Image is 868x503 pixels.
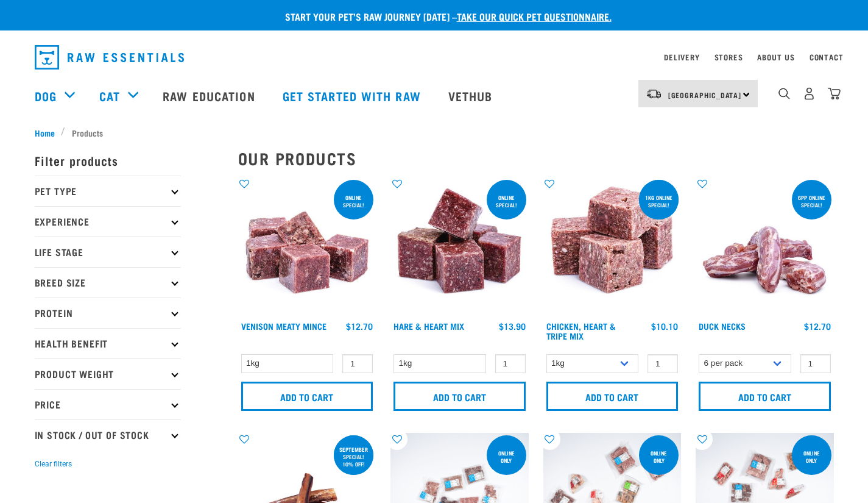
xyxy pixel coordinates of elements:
[346,321,373,331] div: $12.70
[35,267,181,298] p: Breed Size
[804,321,831,331] div: $12.70
[810,55,844,59] a: Contact
[646,88,662,99] img: van-moving.png
[150,71,270,120] a: Raw Education
[35,389,181,419] p: Price
[393,382,526,411] input: Add to cart
[543,177,682,316] img: 1062 Chicken Heart Tripe Mix 01
[241,324,326,328] a: Venison Meaty Mince
[35,126,834,139] nav: breadcrumbs
[35,359,181,389] p: Product Weight
[800,354,831,373] input: 1
[495,354,526,373] input: 1
[35,126,62,139] a: Home
[828,87,841,100] img: home-icon@2x.png
[436,71,508,120] a: Vethub
[35,87,57,105] a: Dog
[546,382,679,411] input: Add to cart
[25,40,844,74] nav: dropdown navigation
[668,93,742,97] span: [GEOGRAPHIC_DATA]
[35,45,184,70] img: Raw Essentials Logo
[487,188,526,214] div: ONLINE SPECIAL!
[778,88,790,99] img: home-icon-1@2x.png
[35,298,181,328] p: Protein
[499,321,526,331] div: $13.90
[546,324,616,338] a: Chicken, Heart & Tripe Mix
[457,13,612,19] a: take our quick pet questionnaire.
[35,126,55,139] span: Home
[651,321,678,331] div: $10.10
[238,149,834,168] h2: Our Products
[664,55,699,59] a: Delivery
[342,354,373,373] input: 1
[639,188,679,214] div: 1kg online special!
[639,444,679,469] div: Online Only
[334,440,373,473] div: September special! 10% off!
[270,71,436,120] a: Get started with Raw
[35,145,181,176] p: Filter products
[35,237,181,267] p: Life Stage
[715,55,743,59] a: Stores
[696,177,834,316] img: Pile Of Duck Necks For Pets
[35,176,181,206] p: Pet Type
[99,87,120,105] a: Cat
[792,444,831,469] div: Online Only
[35,419,181,450] p: In Stock / Out Of Stock
[35,328,181,359] p: Health Benefit
[334,188,373,214] div: ONLINE SPECIAL!
[238,177,376,316] img: 1117 Venison Meat Mince 01
[241,382,373,411] input: Add to cart
[35,206,181,237] p: Experience
[35,458,72,469] button: Clear filters
[757,55,794,59] a: About Us
[803,87,816,100] img: user.png
[792,188,831,214] div: 6pp online special!
[699,324,746,328] a: Duck Necks
[647,354,678,373] input: 1
[487,444,526,469] div: ONLINE ONLY
[699,382,831,411] input: Add to cart
[393,324,464,328] a: Hare & Heart Mix
[390,177,529,316] img: Pile Of Cubed Hare Heart For Pets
